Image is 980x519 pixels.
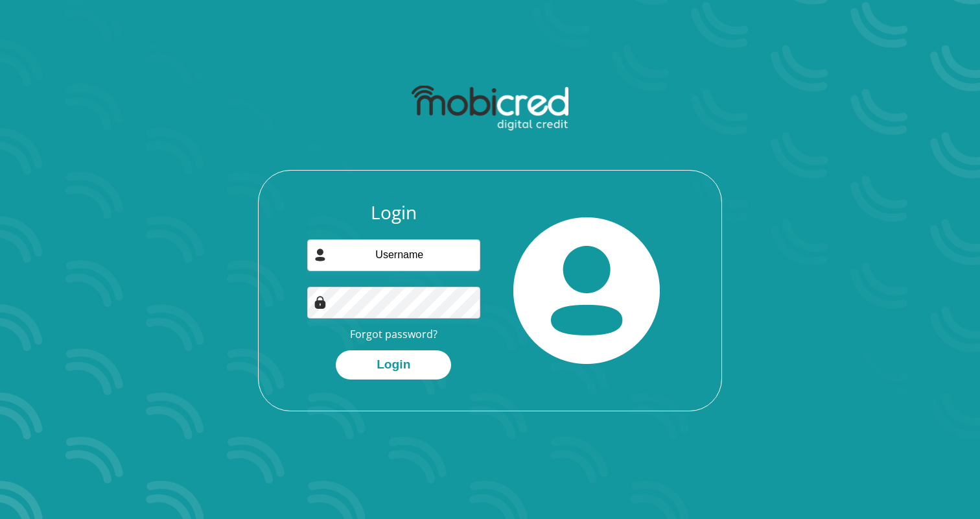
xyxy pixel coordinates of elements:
img: mobicred logo [412,86,568,131]
input: Username [307,239,481,271]
h3: Login [307,202,481,224]
img: user-icon image [314,248,327,261]
img: Image [314,296,327,309]
a: Forgot password? [350,327,437,341]
button: Login [336,350,451,380]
